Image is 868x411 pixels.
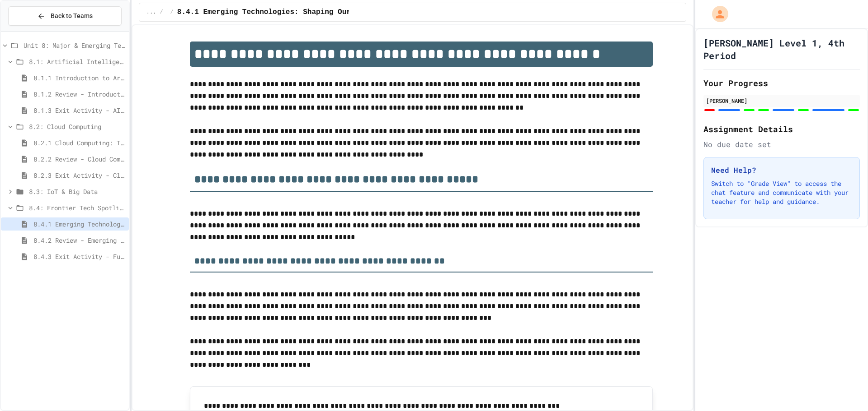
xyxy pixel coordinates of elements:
[160,9,163,16] span: /
[830,375,859,402] iframe: chat widget
[711,165,852,175] h3: Need Help?
[703,77,860,89] h2: Your Progress
[711,179,852,206] p: Switch to "Grade View" to access the chat feature and communicate with your teacher for help and ...
[33,73,125,83] span: 8.1.1 Introduction to Artificial Intelligence
[8,6,122,26] button: Back to Teams
[29,203,125,212] span: 8.4: Frontier Tech Spotlight
[703,123,860,135] h2: Assignment Details
[146,9,156,16] span: ...
[24,41,125,50] span: Unit 8: Major & Emerging Technologies
[33,154,125,164] span: 8.2.2 Review - Cloud Computing
[33,89,125,99] span: 8.1.2 Review - Introduction to Artificial Intelligence
[33,236,125,245] span: 8.4.2 Review - Emerging Technologies: Shaping Our Digital Future
[177,7,416,18] span: 8.4.1 Emerging Technologies: Shaping Our Digital Future
[703,4,731,24] div: My Account
[33,171,125,180] span: 8.2.3 Exit Activity - Cloud Service Detective
[703,139,860,150] div: No due date set
[29,57,125,66] span: 8.1: Artificial Intelligence Basics
[170,9,174,16] span: /
[29,122,125,131] span: 8.2: Cloud Computing
[33,252,125,261] span: 8.4.3 Exit Activity - Future Tech Challenge
[33,219,125,229] span: 8.4.1 Emerging Technologies: Shaping Our Digital Future
[706,97,857,105] div: [PERSON_NAME]
[51,11,93,21] span: Back to Teams
[33,106,125,115] span: 8.1.3 Exit Activity - AI Detective
[703,37,860,62] h1: [PERSON_NAME] Level 1, 4th Period
[793,336,859,374] iframe: chat widget
[33,138,125,148] span: 8.2.1 Cloud Computing: Transforming the Digital World
[29,187,125,196] span: 8.3: IoT & Big Data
